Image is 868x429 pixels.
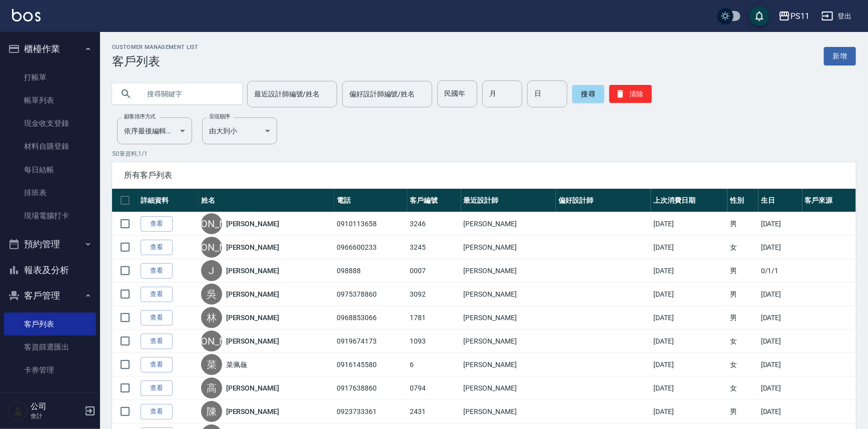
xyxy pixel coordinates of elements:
[461,306,556,330] td: [PERSON_NAME]
[334,400,407,424] td: 0923733361
[124,170,844,180] span: 所有客戶列表
[201,213,222,234] div: [PERSON_NAME]
[651,212,727,236] td: [DATE]
[407,400,461,424] td: 2431
[407,259,461,283] td: 0007
[4,158,96,181] a: 每日結帳
[201,401,222,422] div: 陳
[461,330,556,353] td: [PERSON_NAME]
[407,353,461,377] td: 6
[138,189,199,212] th: 詳細資料
[117,117,192,144] div: 依序最後編輯時間
[226,219,279,229] a: [PERSON_NAME]
[4,66,96,89] a: 打帳單
[461,259,556,283] td: [PERSON_NAME]
[651,189,727,212] th: 上次消費日期
[201,284,222,305] div: 吳
[31,412,82,421] p: 會計
[334,330,407,353] td: 0919674173
[407,283,461,306] td: 3092
[4,204,96,227] a: 現場電腦打卡
[226,313,279,323] a: [PERSON_NAME]
[758,330,802,353] td: [DATE]
[651,283,727,306] td: [DATE]
[461,283,556,306] td: [PERSON_NAME]
[12,9,41,21] img: Logo
[226,383,279,393] a: [PERSON_NAME]
[141,334,173,349] a: 查看
[201,378,222,399] div: 高
[727,189,758,212] th: 性別
[4,112,96,135] a: 現金收支登錄
[572,85,604,103] button: 搜尋
[226,407,279,417] a: [PERSON_NAME]
[4,359,96,382] a: 卡券管理
[8,401,28,421] img: Person
[141,263,173,279] a: 查看
[651,259,727,283] td: [DATE]
[334,306,407,330] td: 0968853066
[141,216,173,232] a: 查看
[4,257,96,283] button: 報表及分析
[651,377,727,400] td: [DATE]
[199,189,334,212] th: 姓名
[758,306,802,330] td: [DATE]
[112,54,199,68] h3: 客戶列表
[758,189,802,212] th: 生日
[4,89,96,112] a: 帳單列表
[824,47,856,65] a: 新增
[226,266,279,276] a: [PERSON_NAME]
[209,113,230,120] label: 呈現順序
[407,236,461,259] td: 3245
[407,212,461,236] td: 3246
[802,189,856,212] th: 客戶來源
[758,400,802,424] td: [DATE]
[140,80,234,107] input: 搜尋關鍵字
[727,330,758,353] td: 女
[334,236,407,259] td: 0966600233
[124,113,156,120] label: 顧客排序方式
[226,289,279,299] a: [PERSON_NAME]
[727,212,758,236] td: 男
[461,353,556,377] td: [PERSON_NAME]
[407,189,461,212] th: 客戶編號
[226,360,247,370] a: 菜佩龜
[461,236,556,259] td: [PERSON_NAME]
[141,357,173,373] a: 查看
[141,381,173,396] a: 查看
[790,10,809,22] div: PS11
[727,259,758,283] td: 男
[651,306,727,330] td: [DATE]
[4,36,96,62] button: 櫃檯作業
[4,283,96,309] button: 客戶管理
[749,6,769,26] button: save
[201,260,222,281] div: J
[461,212,556,236] td: [PERSON_NAME]
[758,353,802,377] td: [DATE]
[407,330,461,353] td: 1093
[727,236,758,259] td: 女
[651,353,727,377] td: [DATE]
[651,400,727,424] td: [DATE]
[758,283,802,306] td: [DATE]
[334,189,407,212] th: 電話
[201,307,222,328] div: 林
[201,354,222,375] div: 菜
[4,313,96,336] a: 客戶列表
[4,181,96,204] a: 排班表
[141,287,173,302] a: 查看
[461,377,556,400] td: [PERSON_NAME]
[609,85,652,103] button: 清除
[758,236,802,259] td: [DATE]
[758,377,802,400] td: [DATE]
[4,231,96,257] button: 預約管理
[461,189,556,212] th: 最近設計師
[407,377,461,400] td: 0794
[112,149,856,158] p: 50 筆資料, 1 / 1
[201,331,222,352] div: [PERSON_NAME]
[141,310,173,326] a: 查看
[4,386,96,412] button: 行銷工具
[758,212,802,236] td: [DATE]
[727,283,758,306] td: 男
[4,336,96,359] a: 客資篩選匯出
